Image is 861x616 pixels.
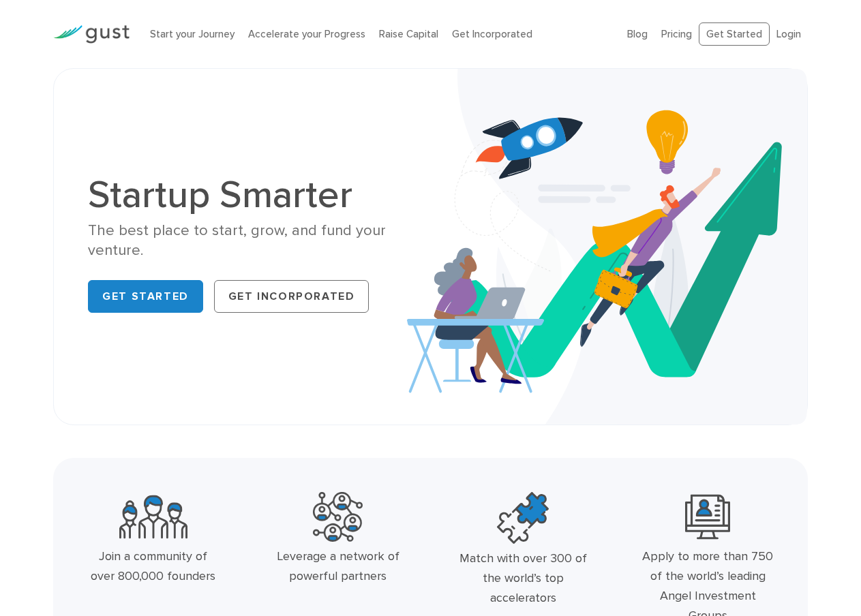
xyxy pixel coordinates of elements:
[661,28,692,40] a: Pricing
[119,492,187,542] img: Community Founders
[214,280,369,313] a: Get Incorporated
[313,492,363,542] img: Powerful Partners
[248,28,365,40] a: Accelerate your Progress
[87,547,219,587] div: Join a community of over 800,000 founders
[497,492,549,544] img: Top Accelerators
[53,25,130,44] img: Gust Logo
[452,28,532,40] a: Get Incorporated
[776,28,801,40] a: Login
[627,28,648,40] a: Blog
[407,69,807,425] img: Startup Smarter Hero
[379,28,438,40] a: Raise Capital
[457,549,589,608] div: Match with over 300 of the world’s top accelerators
[88,221,420,261] div: The best place to start, grow, and fund your venture.
[699,22,770,46] a: Get Started
[272,547,404,587] div: Leverage a network of powerful partners
[88,280,203,313] a: Get Started
[685,492,730,542] img: Leading Angel Investment
[88,176,420,214] h1: Startup Smarter
[150,28,235,40] a: Start your Journey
